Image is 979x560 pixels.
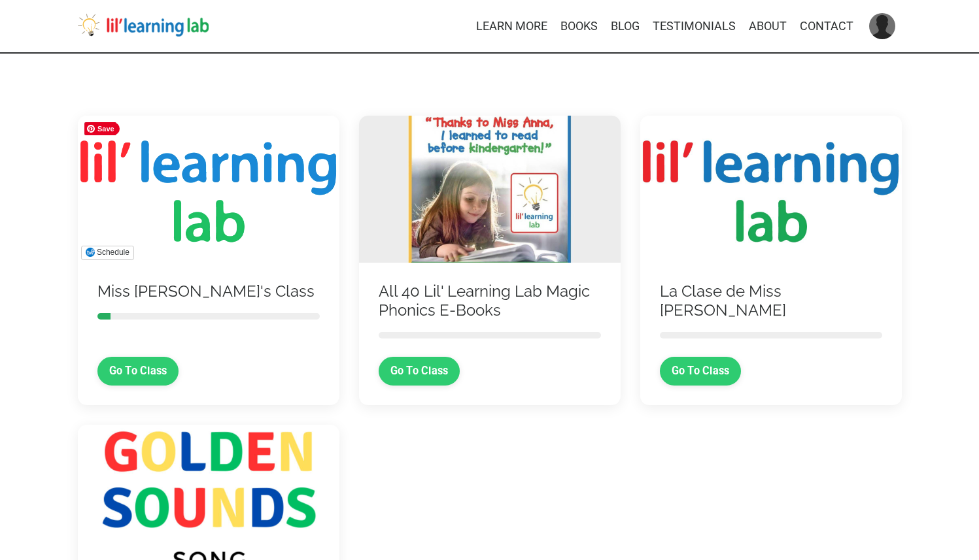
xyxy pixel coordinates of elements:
a: La Clase de Miss [PERSON_NAME] [660,282,882,320]
a: Miss [PERSON_NAME]'s Class [97,282,320,301]
a: BOOKS [560,17,598,36]
a: Go To Class [97,357,179,386]
img: MvQOlt8yShOUuPFVolEP_file.jpg [359,116,621,263]
img: 4PhO0kh5RXGZUtBlzLiX_product-thumbnail_1280x720.png [640,116,902,263]
img: lil' learning lab [78,14,209,37]
span: Save [84,122,117,135]
span: Schedule [97,248,129,257]
a: ABOUT [749,17,787,36]
a: CONTACT [800,17,853,36]
button: Schedule [81,246,135,260]
a: Go To Class [660,357,742,386]
a: All 40 Lil' Learning Lab Magic Phonics E-Books [379,282,601,320]
img: 4PhO0kh5RXGZUtBlzLiX_product-thumbnail_1280x720.png [78,116,339,263]
a: BLOG [611,17,640,36]
a: TESTIMONIALS [653,17,736,36]
span: Save [84,122,120,135]
img: User Avatar [869,13,895,39]
a: LEARN MORE [476,17,547,36]
a: Go To Class [379,357,460,386]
